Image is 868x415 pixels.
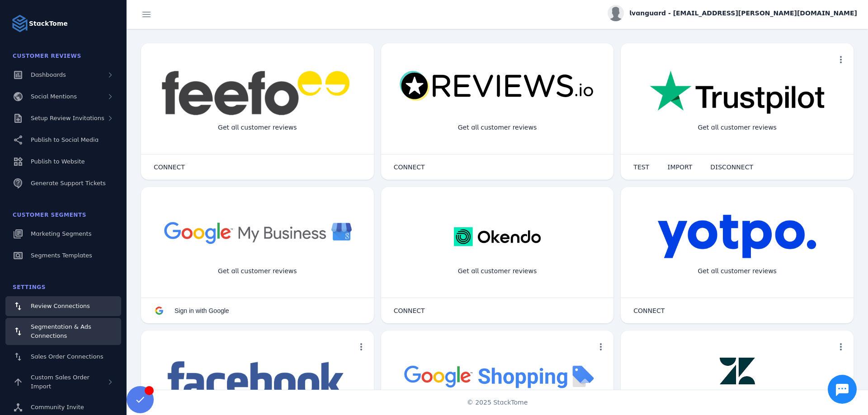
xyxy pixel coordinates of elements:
[5,173,121,193] a: Generate Support Tickets
[657,214,817,259] img: yotpo.png
[451,259,544,283] div: Get all customer reviews
[11,14,29,33] img: Logo image
[13,212,86,218] span: Customer Segments
[633,164,649,170] span: TEST
[5,224,121,244] a: Marketing Segments
[385,302,434,320] button: CONNECT
[710,164,753,170] span: DISCONNECT
[31,353,103,360] span: Sales Order Connections
[394,308,425,314] span: CONNECT
[31,93,77,100] span: Social Mentions
[161,358,354,403] img: facebook.png
[667,164,692,170] span: IMPORT
[399,358,596,394] img: googleshopping.png
[451,116,544,140] div: Get all customer reviews
[159,214,356,251] img: googlebusiness.png
[624,158,658,176] button: TEST
[31,71,66,78] span: Dashboards
[633,308,665,314] span: CONNECT
[29,19,68,28] strong: StackTome
[624,302,674,320] button: CONNECT
[467,398,528,407] span: © 2025 StackTome
[5,318,121,345] a: Segmentation & Ads Connections
[13,284,46,290] span: Settings
[31,374,90,390] span: Custom Sales Order Import
[399,70,596,102] img: reviewsio.svg
[5,246,121,266] a: Segments Templates
[5,296,121,316] a: Review Connections
[5,152,121,172] a: Publish to Website
[211,116,304,140] div: Get all customer reviews
[454,214,540,259] img: okendo.webp
[629,9,857,18] span: lvanguard - [EMAIL_ADDRESS][PERSON_NAME][DOMAIN_NAME]
[832,338,850,356] button: more
[31,136,99,143] span: Publish to Social Media
[175,307,229,314] span: Sign in with Google
[160,70,354,116] img: feefo.png
[690,259,784,283] div: Get all customer reviews
[31,404,84,410] span: Community Invite
[658,158,701,176] button: IMPORT
[5,347,121,367] a: Sales Order Connections
[385,158,434,176] button: CONNECT
[706,358,769,403] img: zendesk.png
[832,51,850,69] button: more
[13,53,81,59] span: Customer Reviews
[31,252,92,259] span: Segments Templates
[31,180,106,187] span: Generate Support Tickets
[650,70,825,116] img: trustpilot.png
[31,230,91,237] span: Marketing Segments
[690,116,784,140] div: Get all customer reviews
[31,303,90,309] span: Review Connections
[31,323,91,339] span: Segmentation & Ads Connections
[592,338,610,356] button: more
[154,164,185,170] span: CONNECT
[31,158,85,165] span: Publish to Website
[608,5,857,21] button: lvanguard - [EMAIL_ADDRESS][PERSON_NAME][DOMAIN_NAME]
[394,164,425,170] span: CONNECT
[211,259,304,283] div: Get all customer reviews
[31,115,104,121] span: Setup Review Invitations
[352,338,370,356] button: more
[145,302,238,320] button: Sign in with Google
[608,5,624,21] img: profile.jpg
[701,158,762,176] button: DISCONNECT
[5,130,121,150] a: Publish to Social Media
[145,158,194,176] button: CONNECT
